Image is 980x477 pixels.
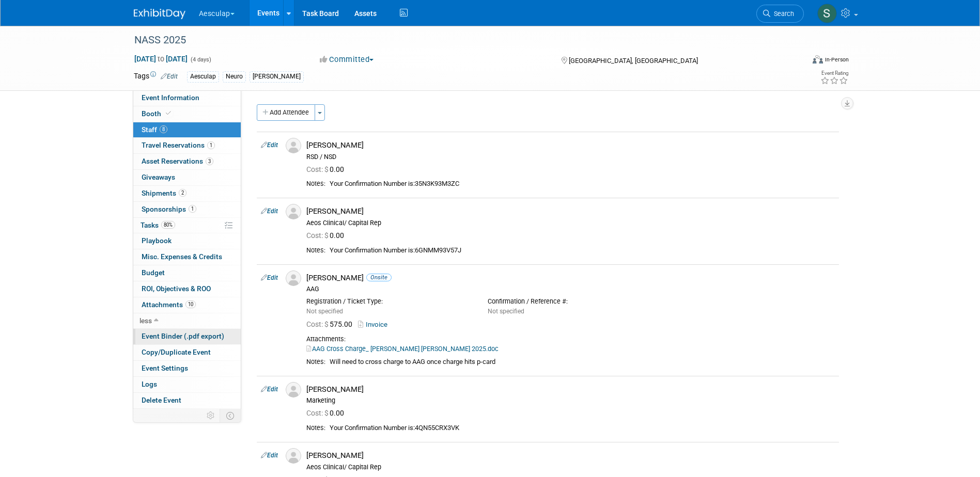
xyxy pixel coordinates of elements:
[306,320,330,328] span: Cost: $
[134,9,185,19] img: ExhibitDay
[306,285,835,293] div: AAG
[133,106,241,122] a: Booth
[286,448,301,464] img: Associate-Profile-5.png
[306,140,835,150] div: [PERSON_NAME]
[306,165,330,173] span: Cost: $
[306,219,835,227] div: Aeos Clinical/ Capital Rep
[261,208,278,215] a: Edit
[743,54,849,69] div: Event Format
[133,90,241,106] a: Event Information
[142,396,181,404] span: Delete Event
[133,186,241,201] a: Shipments2
[133,154,241,169] a: Asset Reservations3
[134,54,188,63] span: [DATE] [DATE]
[286,382,301,397] img: Associate-Profile-5.png
[141,221,175,229] span: Tasks
[133,170,241,185] a: Giveaways
[202,409,220,422] td: Personalize Event Tab Strip
[261,141,278,149] a: Edit
[286,138,301,153] img: Associate-Profile-5.png
[166,110,171,116] i: Booth reservation complete
[820,71,848,76] div: Event Rating
[306,335,835,343] div: Attachments:
[306,246,325,255] div: Notes:
[306,297,472,306] div: Registration / Ticket Type:
[133,377,241,392] a: Logs
[756,5,804,23] a: Search
[261,386,278,393] a: Edit
[825,56,849,63] div: In-Person
[306,308,343,315] span: Not specified
[330,180,835,188] div: Your Confirmation Number is:35N3K93M3ZC
[134,71,178,83] td: Tags
[161,221,175,229] span: 80%
[306,231,330,240] span: Cost: $
[488,297,654,306] div: Confirmation / Reference #:
[161,73,178,80] a: Edit
[306,320,356,328] span: 575.00
[133,329,241,344] a: Event Binder (.pdf export)
[142,141,215,149] span: Travel Reservations
[223,71,246,82] div: Neuro
[257,104,315,121] button: Add Attendee
[813,55,823,63] img: Format-Inperson.png
[133,202,241,217] a: Sponsorships1
[770,10,794,18] span: Search
[306,409,330,417] span: Cost: $
[187,71,219,82] div: Aesculap
[160,125,167,133] span: 8
[142,173,175,181] span: Giveaways
[142,205,196,213] span: Sponsorships
[286,271,301,286] img: Associate-Profile-5.png
[142,284,211,293] span: ROI, Objectives & ROO
[142,189,186,197] span: Shipments
[133,313,241,329] a: less
[306,153,835,161] div: RSD / NSD
[133,218,241,233] a: Tasks80%
[142,348,211,356] span: Copy/Duplicate Event
[142,364,188,372] span: Event Settings
[261,452,278,459] a: Edit
[306,273,835,283] div: [PERSON_NAME]
[133,281,241,297] a: ROI, Objectives & ROO
[488,308,524,315] span: Not specified
[133,265,241,281] a: Budget
[306,345,499,353] a: AAG Cross Charge_ [PERSON_NAME] [PERSON_NAME] 2025.doc
[330,358,835,367] div: Will need to cross charge to AAG once charge hits p-card
[316,54,378,65] button: Committed
[142,268,165,277] span: Budget
[142,109,173,118] span: Booth
[330,424,835,433] div: Your Confirmation Number is:4QN55CRX3VK
[220,409,241,422] td: Toggle Event Tabs
[133,297,241,313] a: Attachments10
[185,300,196,308] span: 10
[306,206,835,216] div: [PERSON_NAME]
[142,380,157,388] span: Logs
[306,165,348,173] span: 0.00
[133,345,241,360] a: Copy/Duplicate Event
[133,249,241,265] a: Misc. Expenses & Credits
[133,122,241,138] a: Staff8
[133,393,241,408] a: Delete Event
[142,125,167,134] span: Staff
[261,274,278,281] a: Edit
[306,409,348,417] span: 0.00
[569,57,698,65] span: [GEOGRAPHIC_DATA], [GEOGRAPHIC_DATA]
[206,157,213,165] span: 3
[142,93,199,102] span: Event Information
[142,236,172,245] span: Playbook
[142,300,196,309] span: Attachments
[142,252,222,261] span: Misc. Expenses & Credits
[133,361,241,376] a: Event Settings
[366,274,392,281] span: Onsite
[189,205,196,213] span: 1
[142,157,213,165] span: Asset Reservations
[358,321,392,328] a: Invoice
[142,332,224,340] span: Event Binder (.pdf export)
[139,316,152,325] span: less
[133,138,241,153] a: Travel Reservations1
[306,396,835,405] div: Marketing
[286,204,301,219] img: Associate-Profile-5.png
[306,180,325,188] div: Notes:
[156,55,166,63] span: to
